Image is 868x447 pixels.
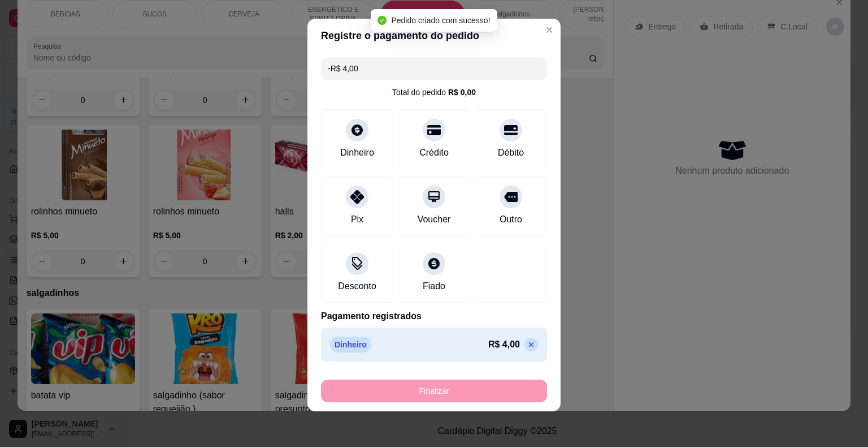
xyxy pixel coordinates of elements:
[330,337,371,353] p: Dinheiro
[338,280,376,293] div: Desconto
[418,213,451,226] div: Voucher
[307,19,561,53] header: Registre o pagamento do pedido
[392,87,476,98] div: Total do pedido
[321,310,547,323] p: Pagamento registrados
[448,87,476,98] div: R$ 0,00
[351,213,363,226] div: Pix
[377,16,387,25] span: check-circle
[488,338,520,351] p: R$ 4,00
[419,146,449,160] div: Crédito
[340,146,374,160] div: Dinheiro
[500,213,522,226] div: Outro
[540,21,558,39] button: Close
[423,280,445,293] div: Fiado
[498,146,524,160] div: Débito
[328,57,540,80] input: Ex.: hambúrguer de cordeiro
[391,16,490,25] span: Pedido criado com sucesso!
